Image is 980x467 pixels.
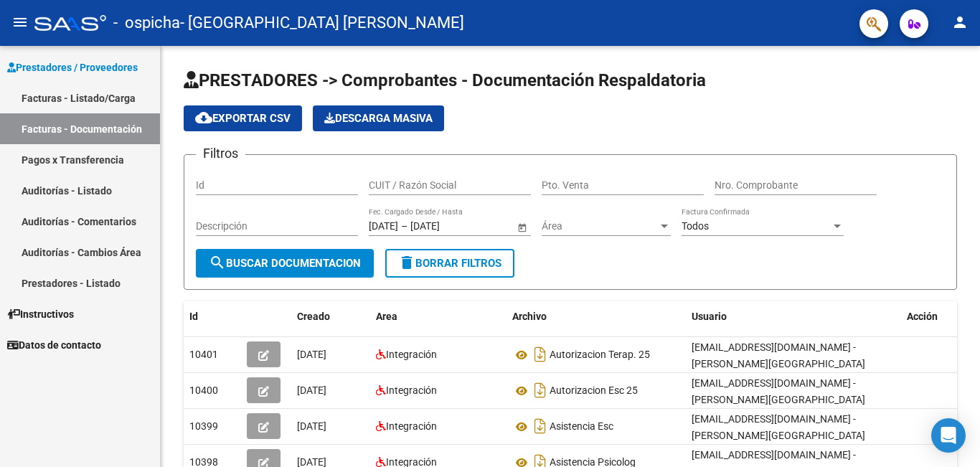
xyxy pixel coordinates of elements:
span: – [401,220,407,232]
span: - [GEOGRAPHIC_DATA] [PERSON_NAME] [180,7,464,39]
i: Descargar documento [531,379,550,402]
span: Acción [907,311,938,322]
span: Todos [682,220,709,232]
span: [EMAIL_ADDRESS][DOMAIN_NAME] - [PERSON_NAME][GEOGRAPHIC_DATA] [692,413,865,441]
span: Área [542,220,658,232]
span: [DATE] [297,420,326,432]
span: Buscar Documentacion [209,257,361,270]
span: Integración [386,385,437,396]
input: Start date [369,220,398,232]
span: 10399 [189,420,218,432]
span: Archivo [512,311,547,322]
button: Buscar Documentacion [196,249,374,278]
span: PRESTADORES -> Comprobantes - Documentación Respaldatoria [184,70,706,90]
mat-icon: menu [11,14,29,31]
datatable-header-cell: Archivo [507,301,686,332]
span: Creado [297,311,330,322]
span: Id [189,311,198,322]
datatable-header-cell: Creado [291,301,370,332]
mat-icon: person [951,14,969,31]
div: Open Intercom Messenger [931,418,966,453]
app-download-masive: Descarga masiva de comprobantes (adjuntos) [313,105,444,131]
mat-icon: search [209,254,226,271]
span: Descarga Masiva [324,112,433,125]
mat-icon: cloud_download [195,109,212,126]
span: [DATE] [297,385,326,396]
span: 10401 [189,349,218,360]
span: Area [376,311,397,322]
span: [EMAIL_ADDRESS][DOMAIN_NAME] - [PERSON_NAME][GEOGRAPHIC_DATA] [692,341,865,369]
span: Exportar CSV [195,112,291,125]
button: Exportar CSV [184,105,302,131]
span: [DATE] [297,349,326,360]
span: - ospicha [113,7,180,39]
span: Instructivos [7,306,74,322]
span: Asistencia Esc [550,421,613,433]
h3: Filtros [196,143,245,164]
button: Borrar Filtros [385,249,514,278]
span: Borrar Filtros [398,257,501,270]
span: Integración [386,349,437,360]
input: End date [410,220,481,232]
span: Datos de contacto [7,337,101,353]
span: Autorizacion Terap. 25 [550,349,650,361]
span: Usuario [692,311,727,322]
mat-icon: delete [398,254,415,271]
span: Integración [386,420,437,432]
button: Open calendar [514,220,529,235]
span: Autorizacion Esc 25 [550,385,638,397]
i: Descargar documento [531,415,550,438]
datatable-header-cell: Usuario [686,301,901,332]
button: Descarga Masiva [313,105,444,131]
datatable-header-cell: Acción [901,301,973,332]
i: Descargar documento [531,343,550,366]
span: 10400 [189,385,218,396]
datatable-header-cell: Area [370,301,507,332]
span: Prestadores / Proveedores [7,60,138,75]
datatable-header-cell: Id [184,301,241,332]
span: [EMAIL_ADDRESS][DOMAIN_NAME] - [PERSON_NAME][GEOGRAPHIC_DATA] [692,377,865,405]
